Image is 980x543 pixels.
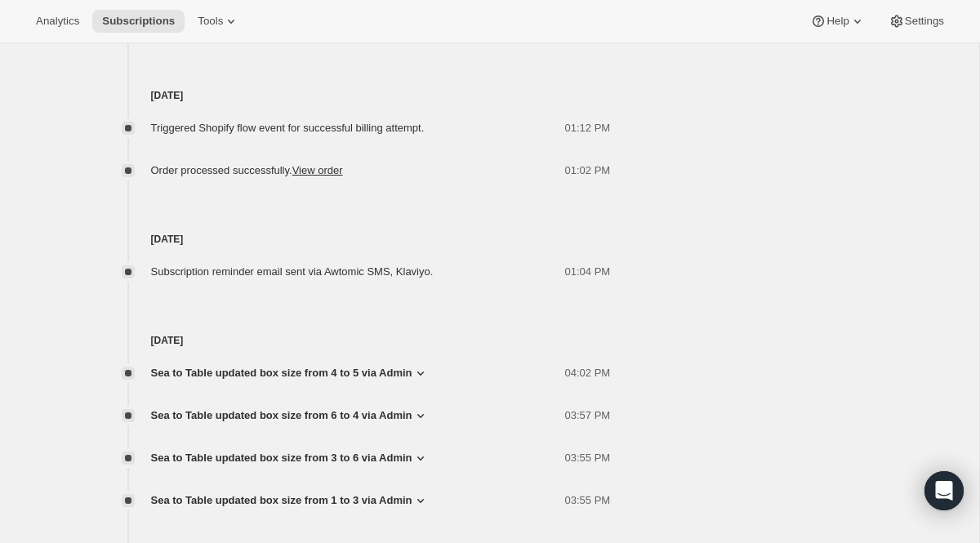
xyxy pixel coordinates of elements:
[905,15,944,28] span: Settings
[565,492,611,509] span: 03:55 PM
[26,10,89,33] button: Analytics
[565,264,611,280] span: 01:04 PM
[151,450,429,466] button: Sea to Table updated box size from 3 to 6 via Admin
[102,87,611,104] h4: [DATE]
[565,450,611,466] span: 03:55 PM
[151,365,412,381] span: Sea to Table updated box size from 4 to 5 via Admin
[92,10,185,33] button: Subscriptions
[151,492,429,509] button: Sea to Table updated box size from 1 to 3 via Admin
[565,162,611,179] span: 01:02 PM
[565,407,611,424] span: 03:57 PM
[924,471,964,510] div: Open Intercom Messenger
[188,10,249,33] button: Tools
[198,15,223,28] span: Tools
[151,265,434,278] span: Subscription reminder email sent via Awtomic SMS, Klaviyo.
[151,164,343,176] span: Order processed successfully.
[879,10,954,33] button: Settings
[151,450,412,466] span: Sea to Table updated box size from 3 to 6 via Admin
[565,120,611,136] span: 01:12 PM
[151,492,412,509] span: Sea to Table updated box size from 1 to 3 via Admin
[36,15,79,28] span: Analytics
[826,15,849,28] span: Help
[292,164,343,176] a: View order
[151,365,429,381] button: Sea to Table updated box size from 4 to 5 via Admin
[151,407,412,424] span: Sea to Table updated box size from 6 to 4 via Admin
[151,407,429,424] button: Sea to Table updated box size from 6 to 4 via Admin
[800,10,875,33] button: Help
[151,122,425,134] span: Triggered Shopify flow event for successful billing attempt.
[565,365,611,381] span: 04:02 PM
[102,332,611,349] h4: [DATE]
[102,15,175,28] span: Subscriptions
[102,231,611,247] h4: [DATE]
